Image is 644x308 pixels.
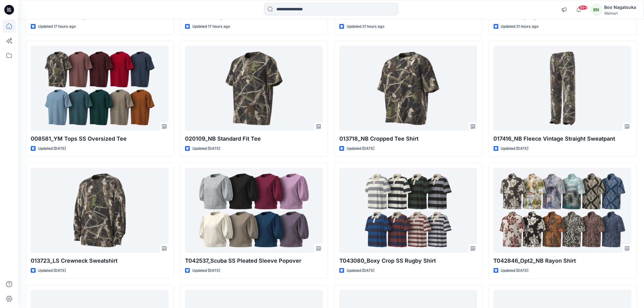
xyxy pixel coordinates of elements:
[604,11,636,16] div: Walmart
[31,46,169,131] a: 008581_YM Tops SS Oversized Tee
[494,168,632,253] a: T042846_Opt2_NB Rayon Shirt
[494,135,632,143] p: 017416_NB Fleece Vintage Straight Sweatpant
[501,23,539,30] p: Updated 21 hours ago
[31,257,169,265] p: 013723_LS Crewneck Sweatshirt
[185,135,323,143] p: 020109_NB Standard Fit Tee
[347,268,374,274] p: Updated [DATE]
[591,4,602,15] div: BN
[339,168,477,253] a: T043080_Boxy Crop SS Rugby Shirt
[579,5,588,10] span: 99+
[185,257,323,265] p: T042537_Scuba SS Pleated Sleeve Popover
[494,257,632,265] p: T042846_Opt2_NB Rayon Shirt
[339,46,477,131] a: 013718_NB Cropped Tee Shirt
[192,23,230,30] p: Updated 17 hours ago
[347,145,374,152] p: Updated [DATE]
[31,168,169,253] a: 013723_LS Crewneck Sweatshirt
[604,4,636,11] div: Boo Nagatsuka
[185,168,323,253] a: T042537_Scuba SS Pleated Sleeve Popover
[339,135,477,143] p: 013718_NB Cropped Tee Shirt
[192,268,220,274] p: Updated [DATE]
[347,23,384,30] p: Updated 21 hours ago
[38,23,76,30] p: Updated 17 hours ago
[185,46,323,131] a: 020109_NB Standard Fit Tee
[192,145,220,152] p: Updated [DATE]
[501,268,529,274] p: Updated [DATE]
[501,145,529,152] p: Updated [DATE]
[339,257,477,265] p: T043080_Boxy Crop SS Rugby Shirt
[38,268,66,274] p: Updated [DATE]
[494,46,632,131] a: 017416_NB Fleece Vintage Straight Sweatpant
[31,135,169,143] p: 008581_YM Tops SS Oversized Tee
[38,145,66,152] p: Updated [DATE]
